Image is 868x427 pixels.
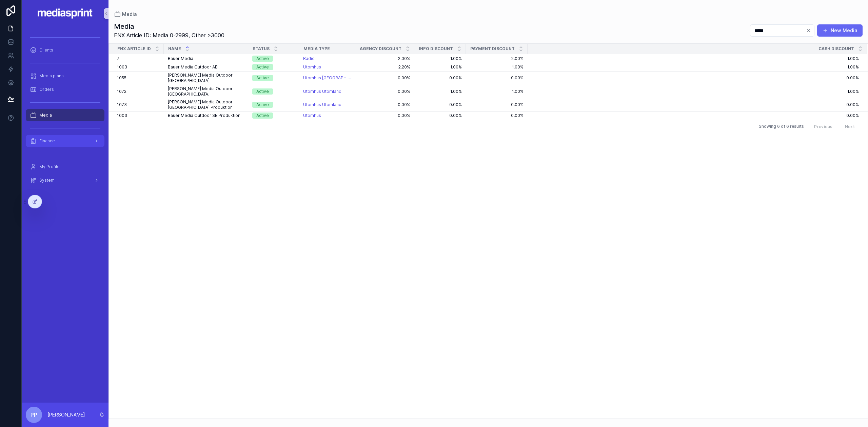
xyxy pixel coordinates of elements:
[117,64,127,70] span: 1003
[303,102,341,107] a: Utomhus Utomland
[806,28,814,33] button: Clear
[418,113,462,118] a: 0.00%
[117,46,151,52] span: FNX Article ID
[117,75,126,81] span: 1055
[253,46,270,52] span: Status
[122,11,137,18] span: Media
[528,89,859,94] span: 1.00%
[39,87,54,92] span: Orders
[168,86,244,97] a: [PERSON_NAME] Media Outdoor [GEOGRAPHIC_DATA]
[1,33,13,45] iframe: Spotlight
[117,102,127,107] span: 1073
[39,164,60,169] span: My Profile
[117,56,160,61] a: 7
[168,99,244,110] a: [PERSON_NAME] Media Outdoor [GEOGRAPHIC_DATA] Produktion
[256,64,269,70] div: Active
[256,75,269,81] div: Active
[303,89,341,94] span: Utomhus Utomland
[26,135,104,147] a: Finance
[418,75,462,81] a: 0.00%
[303,46,330,52] span: Media type
[359,113,410,118] a: 0.00%
[470,56,524,61] a: 2.00%
[117,113,160,118] a: 1003
[252,75,295,81] a: Active
[117,56,119,61] span: 7
[470,102,524,107] a: 0.00%
[470,75,524,81] a: 0.00%
[39,178,55,183] span: System
[303,75,351,81] a: Utomhus [GEOGRAPHIC_DATA]
[168,73,244,83] span: [PERSON_NAME] Media Outdoor [GEOGRAPHIC_DATA]
[117,102,160,107] a: 1073
[419,46,453,52] span: Info discount
[418,102,462,107] span: 0.00%
[418,89,462,94] a: 1.00%
[117,89,126,94] span: 1072
[117,113,127,118] span: 1003
[252,64,295,70] a: Active
[759,124,804,129] span: Showing 6 of 6 results
[528,113,859,118] a: 0.00%
[168,56,244,61] a: Bauer Media
[26,174,104,186] a: System
[31,411,37,419] span: PP
[168,64,218,70] span: Bauer Media Outdoor AB
[252,113,295,119] a: Active
[303,64,321,70] a: Utomhus
[528,64,859,70] a: 1.00%
[26,70,104,82] a: Media plans
[26,109,104,121] a: Media
[117,89,160,94] a: 1072
[114,22,224,31] h1: Media
[470,113,524,118] span: 0.00%
[817,24,863,37] button: New Media
[470,46,515,52] span: Payment discount
[528,56,859,61] span: 1.00%
[528,75,859,81] a: 0.00%
[418,56,462,61] span: 1.00%
[26,161,104,173] a: My Profile
[117,64,160,70] a: 1003
[256,56,269,62] div: Active
[39,113,52,118] span: Media
[252,88,295,95] a: Active
[418,64,462,70] span: 1.00%
[37,8,93,19] img: App logo
[26,44,104,56] a: Clients
[303,56,315,61] span: Radio
[359,64,410,70] a: 2.20%
[303,113,321,118] a: Utomhus
[528,102,859,107] a: 0.00%
[114,31,224,39] span: FNX Article ID: Media 0-2999, Other >3000
[39,73,64,79] span: Media plans
[470,64,524,70] a: 1.00%
[114,11,137,18] a: Media
[168,113,244,118] a: Bauer Media Outdoor SE Produktion
[256,113,269,119] div: Active
[359,102,410,107] a: 0.00%
[470,89,524,94] span: 1.00%
[256,88,269,95] div: Active
[359,89,410,94] a: 0.00%
[252,102,295,108] a: Active
[359,75,410,81] a: 0.00%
